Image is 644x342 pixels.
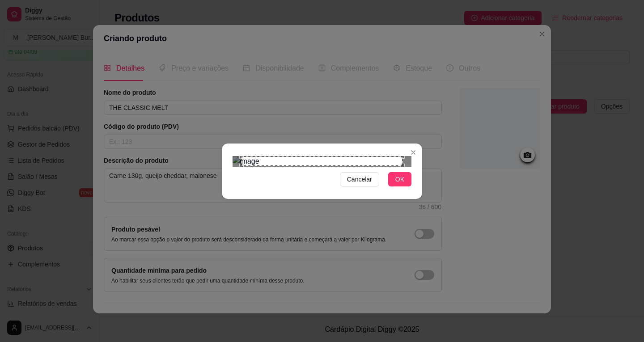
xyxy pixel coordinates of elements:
button: Close [406,145,420,160]
span: OK [395,174,404,184]
div: Use the arrow keys to move the crop selection area [241,156,402,166]
img: image [233,156,411,167]
button: Cancelar [340,172,379,186]
span: Cancelar [347,174,372,184]
button: OK [388,172,411,186]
